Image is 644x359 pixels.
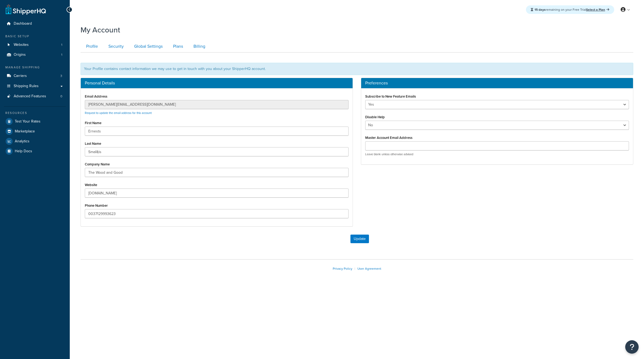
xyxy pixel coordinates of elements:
[4,136,66,146] a: Analytics
[354,266,355,271] span: |
[4,71,66,81] li: Carriers
[357,266,381,271] a: User Agreement
[4,81,66,91] a: Shipping Rules
[365,136,412,140] label: Master Account Email Address
[85,121,101,125] label: First Name
[365,94,416,98] label: Subscribe to New Feature Emails
[625,340,639,354] button: Open Resource Center
[6,4,46,15] a: ShipperHQ Home
[4,117,66,126] a: Test Your Rates
[4,40,66,50] a: Websites 1
[80,40,102,53] a: Profile
[4,111,66,115] div: Resources
[85,94,107,98] label: Email Address
[4,19,66,29] a: Dashboard
[85,183,97,187] label: Website
[167,40,187,53] a: Plans
[350,235,369,243] button: Update
[365,81,629,86] h3: Preferences
[80,63,633,75] div: Your Profile contains contact information we may use to get in touch with you about your ShipperH...
[15,139,30,144] span: Analytics
[4,91,66,101] li: Advanced Features
[188,40,210,53] a: Billing
[61,43,62,47] span: 1
[85,81,349,86] h3: Personal Details
[85,162,110,166] label: Company Name
[4,127,66,136] a: Marketplace
[4,71,66,81] a: Carriers 3
[14,21,32,26] span: Dashboard
[60,94,62,99] span: 0
[14,84,39,88] span: Shipping Rules
[333,266,352,271] a: Privacy Policy
[586,7,609,12] a: Select a Plan
[61,53,62,57] span: 1
[4,40,66,50] li: Websites
[4,50,66,60] a: Origins 1
[129,40,167,53] a: Global Settings
[4,65,66,70] div: Manage Shipping
[15,119,41,124] span: Test Your Rates
[60,74,62,78] span: 3
[4,50,66,60] li: Origins
[85,111,152,115] a: Request to update the email address for this account
[4,34,66,39] div: Basic Setup
[15,129,35,134] span: Marketplace
[15,149,32,154] span: Help Docs
[103,40,128,53] a: Security
[526,5,614,14] div: remaining on your Free Trial
[14,74,27,78] span: Carriers
[85,142,101,146] label: Last Name
[80,25,120,35] h1: My Account
[14,43,29,47] span: Websites
[365,152,629,156] p: Leave blank unless otherwise advised
[4,91,66,101] a: Advanced Features 0
[14,53,26,57] span: Origins
[535,7,546,12] strong: 15 days
[14,94,46,99] span: Advanced Features
[4,146,66,156] a: Help Docs
[365,115,385,119] label: Disable Help
[85,203,108,208] label: Phone Number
